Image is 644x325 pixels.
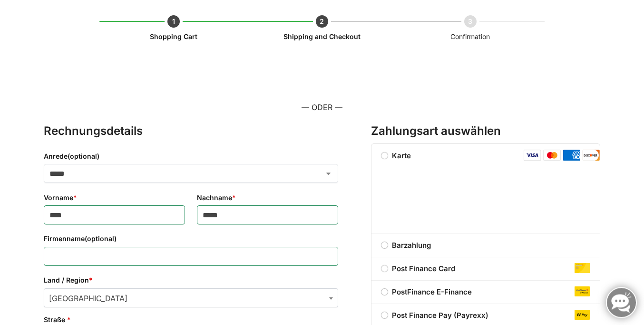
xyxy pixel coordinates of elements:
[563,150,580,161] img: amex
[44,58,600,123] form: Kasse
[543,150,561,161] img: mastercard
[44,193,185,203] label: Vorname
[386,166,581,219] iframe: Sicherer Eingaberahmen für Zahlungen
[524,150,541,161] img: visa
[450,32,490,41] span: Confirmation
[371,123,600,140] h3: Zahlungsart auswählen
[371,263,600,274] label: Post Finance Card
[575,310,590,320] img: post-finance-pay
[44,275,338,285] label: Land / Region
[575,263,590,273] img: post-finance-card
[150,32,197,41] a: Shopping Cart
[575,286,590,296] img: post-finance-e-finance
[44,289,338,308] span: Schweiz
[44,151,338,162] label: Anrede
[68,152,99,160] span: (optional)
[582,150,600,161] img: discover
[283,32,361,41] a: Shipping and Checkout
[85,234,117,243] span: (optional)
[371,240,600,251] label: Barzahlung
[44,123,338,140] h3: Rechnungsdetails
[371,286,600,298] label: PostFinance E-Finance
[44,315,338,325] label: Straße
[197,193,338,203] label: Nachname
[44,102,600,114] p: — ODER —
[42,65,602,92] iframe: Sicherer Rahmen für schnelle Bezahlvorgänge
[371,310,600,321] label: Post Finance Pay (Payrexx)
[44,288,338,307] span: Land / Region
[44,234,338,244] label: Firmenname
[371,151,421,160] label: Karte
